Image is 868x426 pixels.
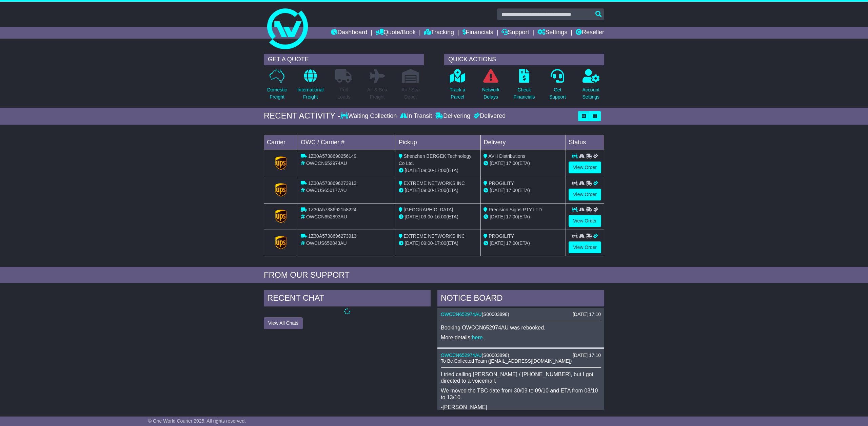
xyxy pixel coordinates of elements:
[472,112,506,120] div: Delivered
[275,183,287,197] img: GetCarrierServiceLogo
[549,69,566,104] a: GetSupport
[513,69,535,104] a: CheckFinancials
[441,312,482,317] a: OWCCN652974AU
[297,69,324,104] a: InternationalFreight
[484,160,563,167] div: (ETA)
[441,324,601,331] p: Booking OWCCN652974AU was rebooked.
[506,188,518,193] span: 17:00
[421,188,433,193] span: 09:00
[441,371,601,384] p: I tried calling [PERSON_NAME] / [PHONE_NUMBER], but I got directed to a voicemail.
[306,214,347,219] span: OWCCN652893AU
[398,112,434,120] div: In Transit
[148,418,246,424] span: © One World Courier 2025. All rights reserved.
[399,240,478,247] div: - (ETA)
[401,86,420,101] p: Air / Sea Depot
[340,112,398,120] div: Waiting Collection
[434,112,472,120] div: Delivering
[308,233,356,239] span: 1Z30A5738696273913
[399,187,478,194] div: - (ETA)
[275,236,287,250] img: GetCarrierServiceLogo
[396,135,481,150] td: Pickup
[298,135,396,150] td: OWC / Carrier #
[405,240,420,246] span: [DATE]
[449,69,466,104] a: Track aParcel
[583,86,600,101] p: Account Settings
[434,214,446,219] span: 16:00
[267,86,287,101] p: Domestic Freight
[576,27,604,39] a: Reseller
[405,168,420,173] span: [DATE]
[484,187,563,194] div: (ETA)
[441,312,601,317] div: ( )
[421,214,433,219] span: 09:00
[434,168,446,173] span: 17:00
[482,69,500,104] a: NetworkDelays
[482,86,499,101] p: Network Delays
[444,54,604,65] div: QUICK ACTIONS
[275,210,287,223] img: GetCarrierServiceLogo
[549,86,566,101] p: Get Support
[490,214,505,219] span: [DATE]
[569,215,601,227] a: View Order
[437,290,604,308] div: NOTICE BOARD
[275,156,287,170] img: GetCarrierServiceLogo
[569,189,601,200] a: View Order
[490,188,505,193] span: [DATE]
[405,188,420,193] span: [DATE]
[399,213,478,220] div: - (ETA)
[566,135,604,150] td: Status
[573,312,601,317] div: [DATE] 17:10
[489,207,542,212] span: Precision Signs PTY LTD
[376,27,416,39] a: Quote/Book
[308,180,356,186] span: 1Z30A5738696273913
[481,135,566,150] td: Delivery
[264,317,303,329] button: View All Chats
[489,180,514,186] span: PROGILITY
[404,207,453,212] span: [GEOGRAPHIC_DATA]
[264,270,604,280] div: FROM OUR SUPPORT
[537,27,567,39] a: Settings
[441,404,601,410] p: -[PERSON_NAME]
[490,161,505,166] span: [DATE]
[484,240,563,247] div: (ETA)
[483,353,508,358] span: S00003898
[582,69,600,104] a: AccountSettings
[264,135,298,150] td: Carrier
[450,86,465,101] p: Track a Parcel
[483,312,508,317] span: S00003898
[506,240,518,246] span: 17:00
[501,27,529,39] a: Support
[506,161,518,166] span: 17:00
[267,69,287,104] a: DomesticFreight
[441,353,601,358] div: ( )
[308,207,356,212] span: 1Z30A5738692158224
[264,290,431,308] div: RECENT CHAT
[441,334,601,341] p: More details: .
[514,86,535,101] p: Check Financials
[441,387,601,400] p: We moved the TBC date from 30/09 to 09/10 and ETA from 03/10 to 13/10.
[506,214,518,219] span: 17:00
[573,353,601,358] div: [DATE] 17:10
[421,240,433,246] span: 09:00
[367,86,387,101] p: Air & Sea Freight
[335,86,352,101] p: Full Loads
[434,188,446,193] span: 17:00
[306,161,347,166] span: OWCCN652974AU
[472,335,483,340] a: here
[405,214,420,219] span: [DATE]
[308,153,356,159] span: 1Z30A5738690256149
[421,168,433,173] span: 09:00
[489,233,514,239] span: PROGILITY
[424,27,454,39] a: Tracking
[404,233,465,239] span: EXTREME NETWORKS INC
[441,358,572,364] span: To Be Collected Team ([EMAIL_ADDRESS][DOMAIN_NAME])
[462,27,493,39] a: Financials
[404,180,465,186] span: EXTREME NETWORKS INC
[399,153,472,166] span: Shenzhen BERGEK Technology Co Ltd.
[489,153,526,159] span: AVH Distributions
[306,240,347,246] span: OWCUS652843AU
[264,111,340,121] div: RECENT ACTIVITY -
[297,86,323,101] p: International Freight
[434,240,446,246] span: 17:00
[484,213,563,220] div: (ETA)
